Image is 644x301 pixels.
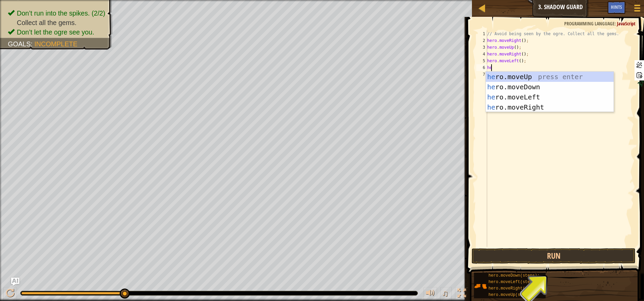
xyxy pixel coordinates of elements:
span: Don’t run into the spikes. (2/2) [17,9,105,17]
span: : [31,40,34,48]
li: Don’t let the ogre see you. [8,27,105,37]
span: Goals [8,40,31,48]
button: Ctrl + P: Pause [3,287,17,301]
button: Ask AI [11,278,19,286]
button: Run [472,248,636,264]
span: JavaScript [617,20,636,27]
span: Incomplete [34,40,77,48]
span: : [615,20,617,27]
button: ♫ [440,287,452,301]
span: Programming language [564,20,615,27]
li: Don’t run into the spikes. [8,8,105,18]
span: Don’t let the ogre see you. [17,28,94,36]
div: 5 [476,57,487,64]
li: Collect all the gems. [8,18,105,27]
span: hero.moveDown(steps); [488,273,540,278]
button: Toggle fullscreen [455,287,469,301]
button: Adjust volume [424,287,437,301]
span: ♫ [442,288,449,298]
span: hero.moveRight(steps); [488,286,542,291]
img: portrait.png [474,280,487,293]
span: hero.moveUp(steps); [488,293,535,297]
span: hero.moveLeft(steps); [488,280,540,284]
span: Collect all the gems. [17,19,76,26]
div: 2 [476,37,487,44]
div: 7 [476,71,487,78]
div: 6 [476,64,487,71]
div: 3 [476,44,487,51]
div: 1 [476,30,487,37]
div: 4 [476,51,487,57]
span: Hints [611,4,622,10]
